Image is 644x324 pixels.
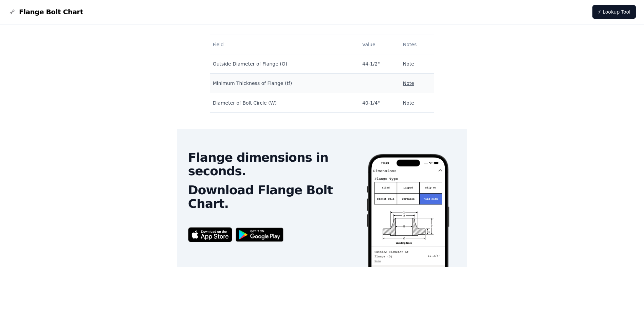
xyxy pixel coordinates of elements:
[360,93,400,112] td: 40-1/4"
[188,183,355,211] h2: Download Flange Bolt Chart.
[360,35,400,54] th: Value
[360,54,400,74] td: 44-1/2"
[403,100,414,106] button: Note
[8,7,83,17] a: Flange Bolt Chart LogoFlange Bolt Chart
[403,60,414,67] button: Note
[210,54,360,74] td: Outside Diameter of Flange (O)
[188,151,355,178] h2: Flange dimensions in seconds.
[188,227,232,242] img: App Store badge for the Flange Bolt Chart app
[403,80,414,87] button: Note
[19,7,83,17] span: Flange Bolt Chart
[8,8,16,16] img: Flange Bolt Chart Logo
[400,35,434,54] th: Notes
[210,74,360,93] td: Minimum Thickness of Flange (tf)
[366,153,450,321] img: Screenshot of the Flange Bolt Chart app showing flange dimensions.
[210,93,360,112] td: Diameter of Bolt Circle (W)
[592,5,636,19] a: ⚡ Lookup Tool
[210,35,360,54] th: Field
[232,224,287,246] img: Get it on Google Play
